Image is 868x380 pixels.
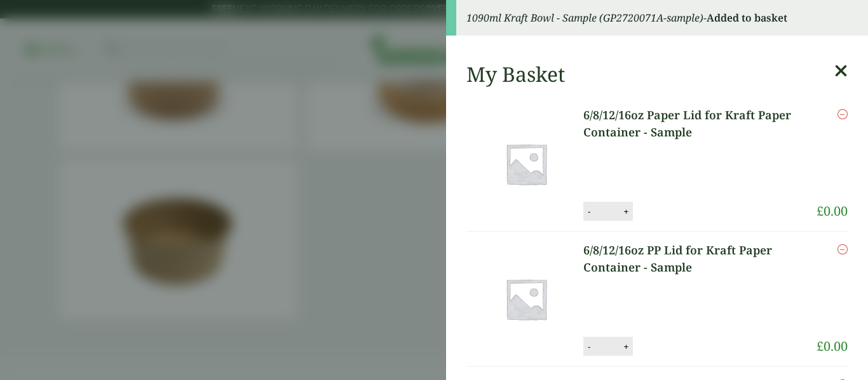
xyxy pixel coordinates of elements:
button: + [620,341,632,352]
button: - [584,206,594,217]
button: + [620,206,632,217]
button: - [584,341,594,352]
a: Remove this item [837,242,848,257]
span: £ [817,202,824,219]
h2: My Basket [466,62,565,86]
img: Placeholder [469,107,583,221]
a: 6/8/12/16oz Paper Lid for Kraft Paper Container - Sample [583,107,817,141]
bdi: 0.00 [817,337,848,355]
img: Placeholder [469,242,583,356]
a: Remove this item [837,107,848,122]
strong: Added to basket [707,11,787,25]
span: £ [817,337,824,355]
bdi: 0.00 [817,202,848,219]
em: 1090ml Kraft Bowl - Sample (GP2720071A-sample) [466,11,703,25]
a: 6/8/12/16oz PP Lid for Kraft Paper Container - Sample [583,242,817,276]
